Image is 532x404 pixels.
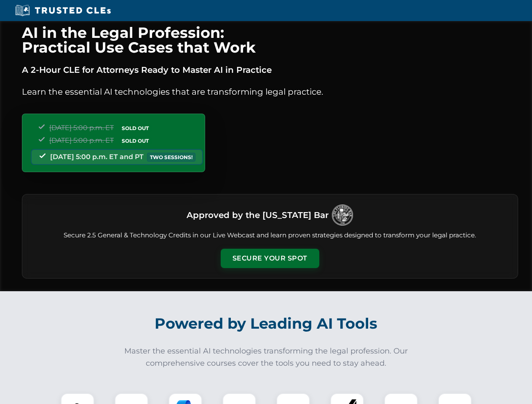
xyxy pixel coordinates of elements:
p: Learn the essential AI technologies that are transforming legal practice. [22,85,518,98]
button: Secure Your Spot [221,249,319,268]
span: SOLD OUT [119,124,152,133]
span: [DATE] 5:00 p.m. ET [49,124,114,132]
h3: Approved by the [US_STATE] Bar [187,207,329,223]
span: [DATE] 5:00 p.m. ET [49,136,114,144]
img: Logo [332,205,353,226]
h1: AI in the Legal Profession: Practical Use Cases that Work [22,25,518,55]
p: Master the essential AI technologies transforming the legal profession. Our comprehensive courses... [119,345,414,369]
img: Trusted CLEs [13,4,113,17]
h2: Powered by Leading AI Tools [33,309,500,338]
p: A 2-Hour CLE for Attorneys Ready to Master AI in Practice [22,63,518,77]
span: SOLD OUT [119,136,152,145]
p: Secure 2.5 General & Technology Credits in our Live Webcast and learn proven strategies designed ... [32,231,508,240]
